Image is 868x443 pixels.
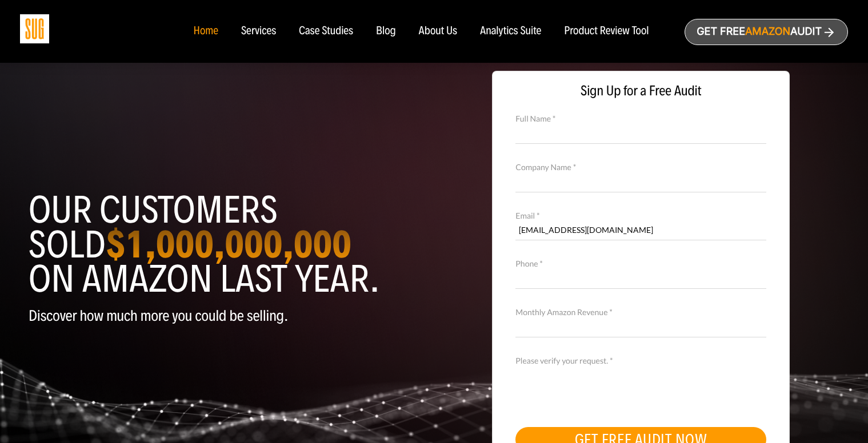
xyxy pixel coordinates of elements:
input: Company Name * [515,172,766,192]
input: Email * [515,220,766,240]
label: Company Name * [515,161,766,174]
label: Phone * [515,257,766,270]
span: Sign Up for a Free Audit [504,83,778,99]
input: Contact Number * [515,269,766,289]
a: Services [241,25,276,38]
span: Amazon [745,26,790,38]
a: Blog [376,25,396,38]
a: Product Review Tool [564,25,649,38]
strong: $1,000,000,000 [106,221,351,268]
img: Sug [20,14,49,43]
label: Monthly Amazon Revenue * [515,306,766,319]
a: Case Studies [299,25,353,38]
a: Home [193,25,218,38]
label: Please verify your request. * [515,355,766,367]
a: Analytics Suite [480,25,541,38]
h1: Our customers sold on Amazon last year. [29,193,426,296]
a: Get freeAmazonAudit [685,19,848,45]
label: Full Name * [515,112,766,125]
label: Email * [515,210,766,222]
iframe: reCAPTCHA [515,365,689,410]
p: Discover how much more you could be selling. [29,308,426,324]
a: About Us [419,25,458,38]
input: Monthly Amazon Revenue * [515,317,766,337]
input: Full Name * [515,123,766,143]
